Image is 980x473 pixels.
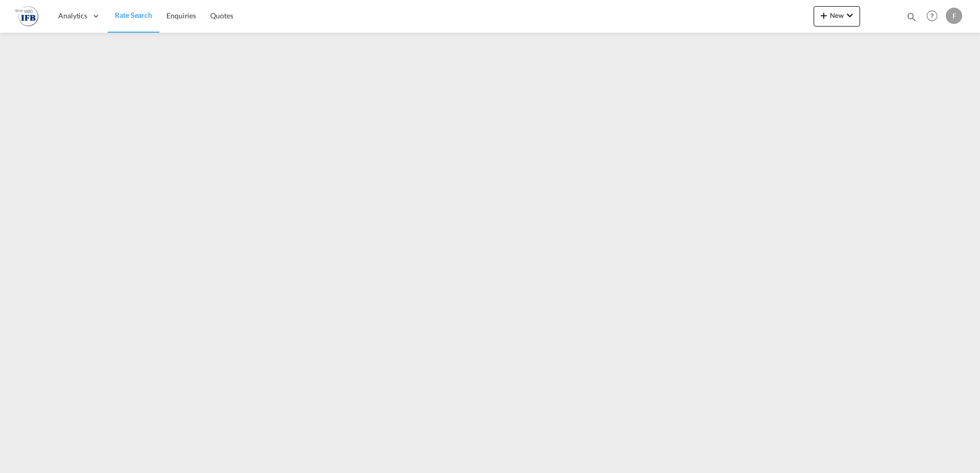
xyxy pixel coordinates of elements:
[946,8,962,24] div: F
[818,9,830,21] md-icon: icon-plus 400-fg
[166,11,196,20] span: Enquiries
[923,7,946,26] div: Help
[844,9,856,21] md-icon: icon-chevron-down
[210,11,233,20] span: Quotes
[906,11,917,27] div: icon-magnify
[818,11,856,19] span: New
[814,6,860,27] button: icon-plus 400-fgNewicon-chevron-down
[58,11,87,21] span: Analytics
[115,11,152,19] span: Rate Search
[923,7,941,24] span: Help
[906,11,917,22] md-icon: icon-magnify
[15,5,38,28] img: de31bbe0256b11eebba44b54815f083d.png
